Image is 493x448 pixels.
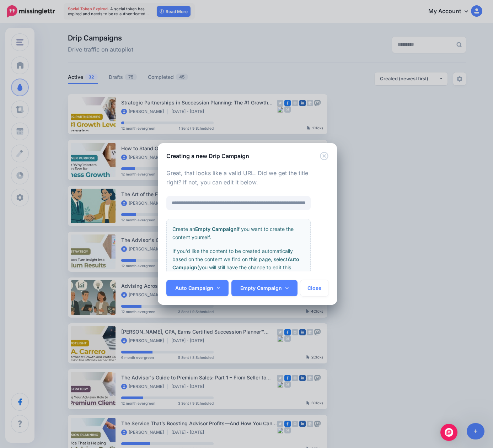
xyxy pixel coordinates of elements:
p: Great, that looks like a valid URL. Did we get the title right? If not, you can edit it below. [166,169,311,187]
a: Empty Campaign [231,280,298,296]
div: Open Intercom Messenger [440,424,457,441]
button: Close [300,280,328,296]
p: If you'd like the content to be created automatically based on the content we find on this page, ... [172,247,305,280]
b: Empty Campaign [195,226,237,232]
a: Auto Campaign [166,280,229,296]
h5: Creating a new Drip Campaign [166,152,249,160]
b: Auto Campaign [172,256,299,270]
p: Create an if you want to create the content yourself. [172,225,305,241]
button: Close [320,152,328,161]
